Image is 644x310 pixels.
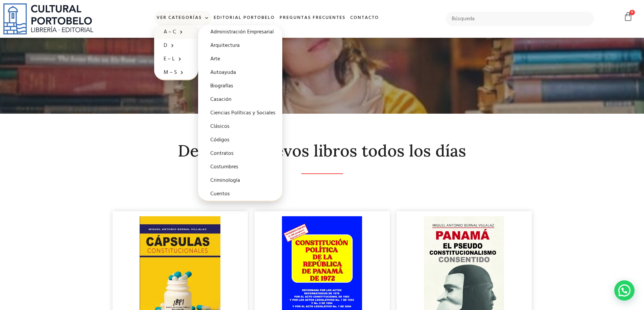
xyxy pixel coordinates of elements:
a: A – C [154,25,198,39]
h2: Descubre nuevos libros todos los días [113,142,532,160]
span: 0 [629,10,635,15]
a: Costumbres [198,160,282,174]
ul: Ver Categorías [154,25,198,80]
input: Búsqueda [446,12,594,26]
a: Arquitectura [198,39,282,52]
a: Editorial Portobelo [211,11,277,25]
a: D [154,39,198,52]
a: Preguntas frecuentes [277,11,348,25]
a: Contratos [198,147,282,160]
a: Autoayuda [198,66,282,79]
a: Clásicos [198,120,282,133]
a: Administración Empresarial [198,25,282,39]
ul: A – C [198,25,282,202]
a: Arte [198,52,282,66]
a: 0 [623,12,633,22]
a: Contacto [348,11,381,25]
a: Ciencias Políticas y Sociales [198,106,282,120]
a: E – L [154,52,198,66]
a: Casación [198,93,282,106]
a: Criminología [198,174,282,187]
a: Ver Categorías [154,11,211,25]
a: M – S [154,66,198,79]
a: Códigos [198,133,282,147]
a: Biografías [198,79,282,93]
a: Cuentos [198,187,282,201]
